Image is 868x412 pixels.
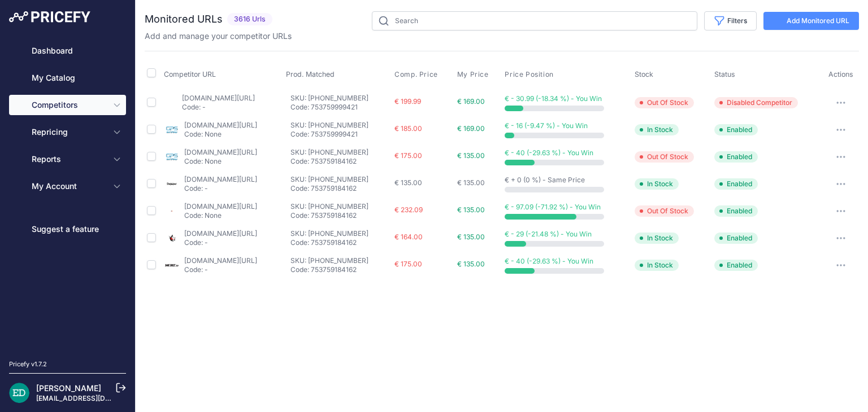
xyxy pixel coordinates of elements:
a: [PERSON_NAME] [36,383,101,393]
p: Code: 753759999421 [290,130,390,139]
span: € - 30.99 (-18.34 %) - You Win [505,94,602,103]
a: [DOMAIN_NAME][URL] [184,256,257,265]
span: € 185.00 [394,124,422,133]
a: [DOMAIN_NAME][URL] [184,148,257,156]
p: Code: 753759184162 [290,238,390,247]
button: Repricing [9,122,126,142]
span: Enabled [714,151,758,163]
span: My Price [457,70,489,79]
span: Competitor URL [164,70,216,78]
span: € 199.99 [394,97,421,106]
button: Filters [704,11,757,30]
span: Out Of Stock [635,151,694,163]
span: € 169.00 [457,124,485,133]
p: Code: - [184,184,257,193]
span: Disabled Competitor [714,97,798,108]
p: Code: - [184,265,257,274]
p: Code: 753759184162 [290,265,390,274]
span: Actions [828,70,853,78]
a: [DOMAIN_NAME][URL] [184,121,257,129]
span: € 135.00 [457,205,485,214]
button: Competitors [9,95,126,115]
span: Comp. Price [394,70,438,79]
a: My Catalog [9,68,126,88]
input: Search [372,11,697,30]
span: € - 40 (-29.63 %) - You Win [505,257,593,265]
span: In Stock [635,260,679,271]
span: € 169.00 [457,97,485,106]
p: SKU: [PHONE_NUMBER] [290,202,390,211]
span: Stock [635,70,653,78]
p: Code: None [184,130,257,139]
span: Out Of Stock [635,97,694,108]
button: Comp. Price [394,70,440,79]
p: SKU: [PHONE_NUMBER] [290,94,390,103]
span: € 135.00 [457,260,485,268]
span: € - 97.09 (-71.92 %) - You Win [505,203,601,211]
a: [EMAIL_ADDRESS][DOMAIN_NAME] [36,394,154,402]
nav: Sidebar [9,41,126,346]
span: Reports [32,154,106,165]
div: Pricefy v1.7.2 [9,360,47,369]
span: Enabled [714,233,758,244]
button: My Price [457,70,491,79]
span: My Account [32,181,106,192]
p: Code: 753759184162 [290,211,390,220]
p: Code: 753759184162 [290,184,390,193]
a: [DOMAIN_NAME][URL] [184,202,257,211]
span: Competitors [32,99,106,111]
span: € - 40 (-29.63 %) - You Win [505,148,593,157]
p: Code: 753759999421 [290,103,390,112]
button: Reports [9,149,126,169]
a: Dashboard [9,41,126,61]
p: SKU: [PHONE_NUMBER] [290,229,390,238]
span: € 135.00 [457,233,485,241]
span: € 164.00 [394,233,423,241]
p: SKU: [PHONE_NUMBER] [290,175,390,184]
a: Add Monitored URL [763,12,859,30]
p: SKU: [PHONE_NUMBER] [290,148,390,157]
span: € 175.00 [394,260,422,268]
p: Code: - [184,238,257,247]
span: Out Of Stock [635,205,694,217]
span: 3616 Urls [227,13,272,26]
h2: Monitored URLs [145,11,223,27]
img: Pricefy Logo [9,11,90,23]
span: € - 29 (-21.48 %) - You Win [505,230,592,238]
a: [DOMAIN_NAME][URL] [184,175,257,183]
span: € + 0 (0 %) - Same Price [505,176,585,184]
button: Price Position [505,70,555,79]
a: [DOMAIN_NAME][URL] [182,94,255,102]
span: Enabled [714,178,758,190]
span: Repricing [32,126,106,138]
span: € 175.00 [394,151,422,160]
p: Code: None [184,211,257,220]
span: € 135.00 [457,151,485,160]
span: € 135.00 [457,178,485,187]
span: In Stock [635,124,679,135]
span: € 232.09 [394,205,423,214]
span: Prod. Matched [286,70,335,78]
p: SKU: [PHONE_NUMBER] [290,256,390,265]
p: Code: 753759184162 [290,157,390,166]
span: € - 16 (-9.47 %) - You Win [505,121,588,130]
span: € 135.00 [394,178,422,187]
span: In Stock [635,178,679,190]
p: Add and manage your competitor URLs [145,30,292,42]
a: Suggest a feature [9,219,126,239]
span: In Stock [635,233,679,244]
p: SKU: [PHONE_NUMBER] [290,121,390,130]
a: [DOMAIN_NAME][URL] [184,229,257,238]
span: Price Position [505,70,553,79]
span: Status [714,70,735,78]
span: Enabled [714,260,758,271]
p: Code: None [184,157,257,166]
span: Enabled [714,205,758,217]
p: Code: - [182,103,255,112]
span: Enabled [714,124,758,135]
button: My Account [9,176,126,196]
